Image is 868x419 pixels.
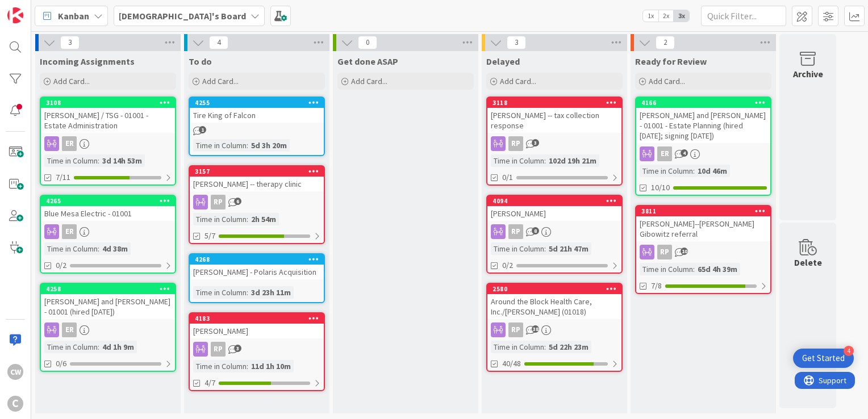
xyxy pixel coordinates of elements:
div: 2h 54m [248,213,279,225]
span: : [544,154,546,167]
div: ER [636,146,770,161]
div: 4255Tire King of Falcon [190,98,324,123]
div: 3811 [641,207,770,215]
div: Time in Column [491,154,544,167]
div: 5d 22h 23m [546,341,591,353]
div: 10d 46m [695,165,730,177]
span: 0/2 [56,259,66,271]
span: : [98,341,99,353]
div: 4265 [41,196,175,206]
div: 3118 [493,99,621,107]
div: Archive [793,67,823,81]
div: ER [41,224,175,239]
div: RP [211,342,226,357]
div: 4166[PERSON_NAME] and [PERSON_NAME] - 01001 - Estate Planning (hired [DATE]; signing [DATE]) [636,98,770,143]
div: ER [657,146,672,161]
div: Time in Column [491,242,544,255]
div: Tire King of Falcon [190,108,324,123]
span: : [247,139,248,152]
span: 1x [643,10,658,22]
div: Time in Column [44,341,98,353]
span: 7/8 [651,280,662,292]
div: 3157[PERSON_NAME] -- therapy clinic [190,166,324,191]
span: 10 [681,248,688,255]
div: 3d 14h 53m [99,154,145,167]
div: Time in Column [640,165,693,177]
div: Time in Column [640,263,693,275]
div: Blue Mesa Electric - 01001 [41,206,175,221]
span: 4 [681,149,688,157]
div: 102d 19h 21m [546,154,599,167]
div: RP [190,342,324,357]
div: 4094 [493,197,621,205]
div: RP [636,245,770,259]
div: 4094[PERSON_NAME] [487,196,621,221]
div: ER [62,322,77,337]
div: 3108 [41,98,175,108]
div: [PERSON_NAME]--[PERSON_NAME] Gibowitz referral [636,216,770,241]
div: 4268 [195,255,324,263]
div: 3157 [195,167,324,175]
div: RP [487,322,621,337]
div: RP [508,136,523,151]
div: 3118 [487,98,621,108]
div: 4258[PERSON_NAME] and [PERSON_NAME] - 01001 (hired [DATE]) [41,284,175,319]
div: [PERSON_NAME] - Polaris Acquisition [190,265,324,279]
span: 0/6 [56,358,66,370]
span: : [98,242,99,255]
span: 4/7 [205,377,215,389]
span: 3 [234,345,241,352]
span: 2x [658,10,674,22]
div: 4d 1h 9m [99,341,137,353]
span: 0/2 [502,259,513,271]
span: : [544,242,546,255]
div: 2580 [493,285,621,293]
div: [PERSON_NAME] / TSG - 01001 - Estate Administration [41,108,175,133]
span: 40/48 [502,358,521,370]
span: 0/1 [502,171,513,183]
div: Time in Column [44,154,98,167]
div: 3d 23h 11m [248,286,294,299]
span: : [693,263,695,275]
div: Time in Column [193,139,247,152]
span: Support [24,2,52,15]
div: 4183 [195,315,324,322]
div: 2580Around the Block Health Care, Inc./[PERSON_NAME] (01018) [487,284,621,319]
span: 7/11 [56,171,70,183]
span: 1 [199,126,206,133]
div: 4166 [636,98,770,108]
span: Ready for Review [635,56,707,67]
span: Add Card... [500,76,536,86]
span: Get done ASAP [337,56,398,67]
span: 3 [507,36,526,49]
div: 4166 [641,99,770,107]
div: RP [487,224,621,239]
div: 4255 [190,98,324,108]
div: Time in Column [491,341,544,353]
div: 4183[PERSON_NAME] [190,313,324,338]
span: Incoming Assignments [40,56,135,67]
div: RP [508,322,523,337]
div: Time in Column [193,360,247,372]
div: Around the Block Health Care, Inc./[PERSON_NAME] (01018) [487,294,621,319]
div: 11d 1h 10m [248,360,294,372]
div: 4265Blue Mesa Electric - 01001 [41,196,175,221]
span: Add Card... [202,76,239,86]
span: Kanban [58,9,89,23]
div: 3157 [190,166,324,177]
span: : [693,165,695,177]
span: 2 [656,36,675,49]
div: Time in Column [193,286,247,299]
div: ER [62,136,77,151]
div: Time in Column [44,242,98,255]
div: 3811[PERSON_NAME]--[PERSON_NAME] Gibowitz referral [636,206,770,241]
div: ER [41,136,175,151]
div: RP [211,195,226,209]
div: 4255 [195,99,324,107]
div: ER [41,322,175,337]
div: 3811 [636,206,770,216]
div: 4268[PERSON_NAME] - Polaris Acquisition [190,254,324,279]
div: CW [7,364,23,380]
div: [PERSON_NAME] and [PERSON_NAME] - 01001 (hired [DATE]) [41,294,175,319]
div: 4268 [190,254,324,265]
